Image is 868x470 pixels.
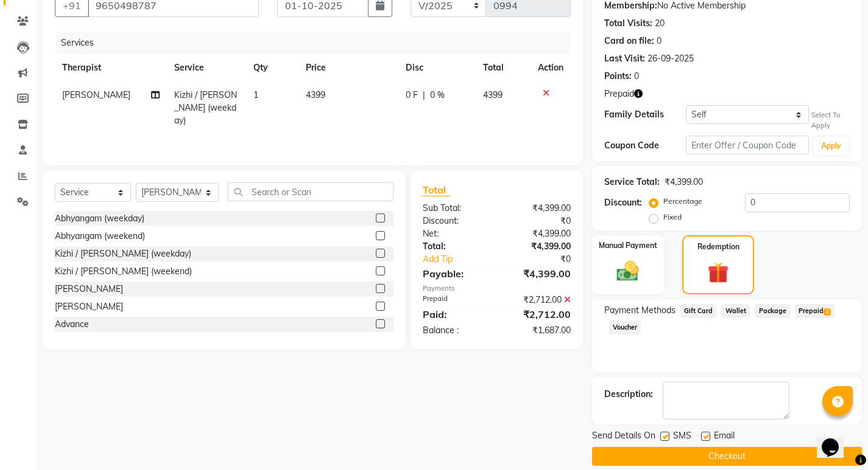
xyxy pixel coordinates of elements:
[592,447,862,466] button: Checkout
[814,137,849,155] button: Apply
[604,139,686,152] div: Coupon Code
[604,88,634,100] span: Prepaid
[755,304,790,318] span: Package
[414,215,496,227] div: Discount:
[228,182,393,201] input: Search or Scan
[496,215,579,227] div: ₹0
[55,265,192,278] div: Kizhi / [PERSON_NAME] (weekend)
[414,266,496,281] div: Payable:
[609,320,641,334] span: Voucher
[817,421,856,458] iframe: chat widget
[657,35,662,47] div: 0
[174,89,237,126] span: Kizhi / [PERSON_NAME] (weekday)
[665,176,703,188] div: ₹4,399.00
[414,202,496,215] div: Sub Total:
[423,283,571,294] div: Payments
[414,240,496,253] div: Total:
[604,196,642,209] div: Discount:
[610,258,646,284] img: _cash.svg
[414,253,510,266] a: Add Tip
[663,196,702,207] label: Percentage
[663,212,682,223] label: Fixed
[496,227,579,240] div: ₹4,399.00
[414,227,496,240] div: Net:
[634,70,639,83] div: 0
[56,32,580,54] div: Services
[795,304,834,318] span: Prepaid
[298,54,398,81] th: Price
[253,89,258,100] span: 1
[423,89,425,102] span: |
[62,89,130,100] span: [PERSON_NAME]
[398,54,476,81] th: Disc
[496,202,579,215] div: ₹4,399.00
[647,52,694,65] div: 26-09-2025
[414,294,496,306] div: Prepaid
[167,54,246,81] th: Service
[701,260,735,286] img: _gift.svg
[306,89,325,100] span: 4399
[599,240,657,251] label: Manual Payment
[55,247,191,260] div: Kizhi / [PERSON_NAME] (weekday)
[604,108,686,121] div: Family Details
[406,89,418,102] span: 0 F
[673,429,691,444] span: SMS
[604,17,652,30] div: Total Visits:
[604,388,653,401] div: Description:
[714,429,735,444] span: Email
[604,52,645,65] div: Last Visit:
[55,212,144,225] div: Abhyangam (weekday)
[55,318,89,331] div: Advance
[423,184,451,196] span: Total
[686,136,809,154] input: Enter Offer / Coupon Code
[55,54,167,81] th: Therapist
[721,304,750,318] span: Wallet
[430,89,445,102] span: 0 %
[811,110,850,131] div: Select To Apply
[531,54,571,81] th: Action
[496,294,579,306] div: ₹2,712.00
[592,429,655,444] span: Send Details On
[496,240,579,253] div: ₹4,399.00
[496,266,579,281] div: ₹4,399.00
[496,324,579,337] div: ₹1,687.00
[604,70,632,83] div: Points:
[476,54,530,81] th: Total
[604,176,660,188] div: Service Total:
[414,307,496,322] div: Paid:
[55,300,123,313] div: [PERSON_NAME]
[414,324,496,337] div: Balance :
[483,89,503,100] span: 4399
[697,241,739,252] label: Redemption
[604,304,676,317] span: Payment Methods
[496,307,579,322] div: ₹2,712.00
[55,283,123,295] div: [PERSON_NAME]
[510,253,580,266] div: ₹0
[655,17,665,30] div: 20
[824,308,830,316] span: 2
[55,230,145,243] div: Abhyangam (weekend)
[680,304,717,318] span: Gift Card
[246,54,299,81] th: Qty
[604,35,654,47] div: Card on file:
